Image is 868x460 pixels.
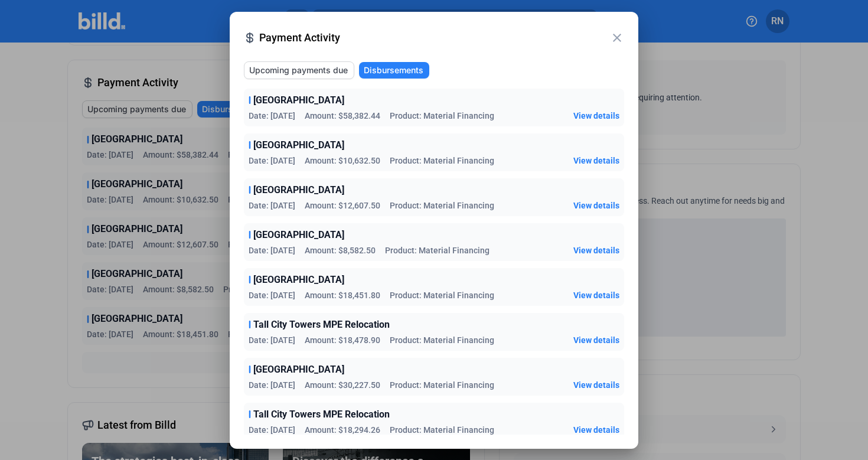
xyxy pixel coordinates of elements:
[610,31,624,45] mat-icon: close
[249,155,295,167] span: Date: [DATE]
[253,363,344,377] span: [GEOGRAPHIC_DATA]
[359,62,429,79] button: Disbursements
[573,334,619,346] button: View details
[305,155,380,167] span: Amount: $10,632.50
[253,273,344,287] span: [GEOGRAPHIC_DATA]
[305,424,380,436] span: Amount: $18,294.26
[249,200,295,211] span: Date: [DATE]
[390,200,494,211] span: Product: Material Financing
[249,244,295,256] span: Date: [DATE]
[390,334,494,346] span: Product: Material Financing
[573,424,619,436] button: View details
[253,407,390,422] span: Tall City Towers MPE Relocation
[390,424,494,436] span: Product: Material Financing
[573,244,619,256] button: View details
[305,334,380,346] span: Amount: $18,478.90
[573,110,619,122] button: View details
[573,379,619,391] button: View details
[385,244,490,256] span: Product: Material Financing
[253,183,344,197] span: [GEOGRAPHIC_DATA]
[573,200,619,211] button: View details
[249,424,295,436] span: Date: [DATE]
[390,155,494,167] span: Product: Material Financing
[249,289,295,301] span: Date: [DATE]
[249,379,295,391] span: Date: [DATE]
[390,379,494,391] span: Product: Material Financing
[390,110,494,122] span: Product: Material Financing
[253,228,344,242] span: [GEOGRAPHIC_DATA]
[249,110,295,122] span: Date: [DATE]
[249,64,348,76] span: Upcoming payments due
[253,138,344,152] span: [GEOGRAPHIC_DATA]
[253,93,344,107] span: [GEOGRAPHIC_DATA]
[305,244,376,256] span: Amount: $8,582.50
[573,289,619,301] button: View details
[305,289,380,301] span: Amount: $18,451.80
[249,334,295,346] span: Date: [DATE]
[573,155,619,167] button: View details
[364,64,423,76] span: Disbursements
[305,200,380,211] span: Amount: $12,607.50
[305,110,380,122] span: Amount: $58,382.44
[259,30,610,46] span: Payment Activity
[253,318,390,332] span: Tall City Towers MPE Relocation
[305,379,380,391] span: Amount: $30,227.50
[390,289,494,301] span: Product: Material Financing
[244,61,354,79] button: Upcoming payments due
